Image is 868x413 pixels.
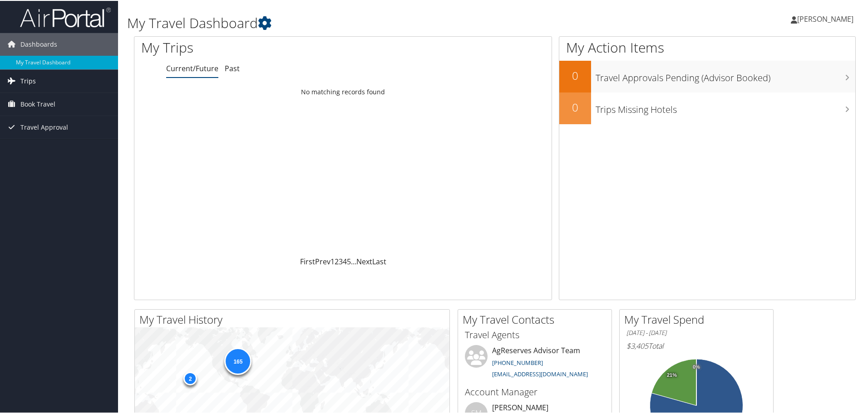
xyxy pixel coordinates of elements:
a: 0Travel Approvals Pending (Advisor Booked) [559,60,855,92]
li: AgReserves Advisor Team [460,344,609,381]
h1: My Action Items [559,37,855,56]
h3: Travel Agents [465,328,605,340]
h6: Total [626,340,766,350]
a: Current/Future [166,63,218,73]
span: Dashboards [20,32,57,55]
td: No matching records found [134,83,552,99]
div: 165 [224,347,252,374]
span: Book Travel [20,92,55,115]
span: Trips [20,69,36,92]
a: 5 [347,256,351,266]
a: 4 [343,256,347,266]
a: 2 [335,256,339,266]
span: $3,405 [626,340,648,350]
h2: 0 [559,67,591,83]
a: [EMAIL_ADDRESS][DOMAIN_NAME] [492,369,588,377]
h3: Account Manager [465,385,605,398]
h2: My Travel Spend [624,311,773,326]
h1: My Travel Dashboard [127,13,617,32]
a: Next [356,256,372,266]
a: 3 [339,256,343,266]
h6: [DATE] - [DATE] [626,328,766,336]
h2: My Travel History [139,311,449,326]
h1: My Trips [141,37,371,56]
tspan: 0% [693,364,700,369]
a: [PERSON_NAME] [791,5,863,32]
a: 0Trips Missing Hotels [559,92,855,123]
tspan: 21% [667,372,677,377]
a: Prev [315,256,330,266]
a: Past [225,63,240,73]
span: Travel Approval [20,115,68,138]
h3: Trips Missing Hotels [596,98,855,115]
img: airportal-logo.png [20,6,111,27]
span: … [351,256,356,266]
h2: My Travel Contacts [463,311,612,326]
div: 2 [183,371,197,384]
a: Last [372,256,386,266]
a: First [300,256,315,266]
a: [PHONE_NUMBER] [492,358,543,366]
h3: Travel Approvals Pending (Advisor Booked) [596,66,855,83]
h2: 0 [559,99,591,114]
a: 1 [330,256,335,266]
span: [PERSON_NAME] [797,13,853,23]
